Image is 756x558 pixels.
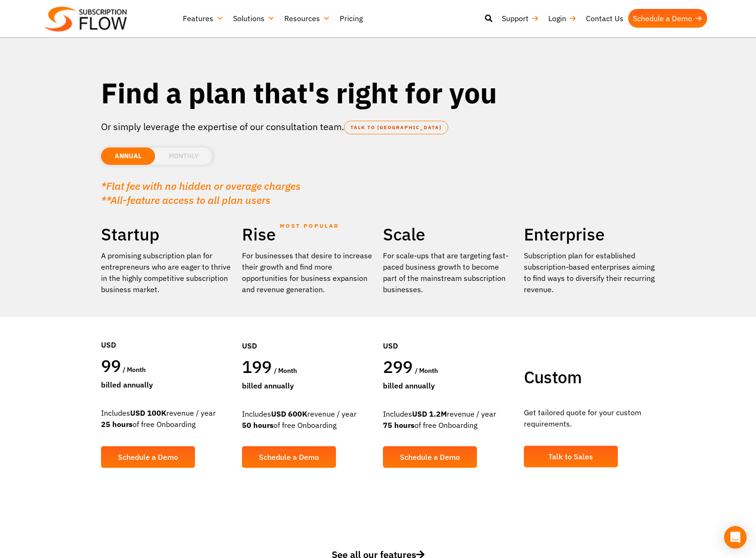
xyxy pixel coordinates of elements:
[101,147,155,165] li: ANNUAL
[123,365,146,374] span: / month
[544,9,581,28] a: Login
[724,526,747,549] div: Open Intercom Messenger
[383,408,514,431] div: Includes revenue / year of free Onboarding
[383,250,514,295] div: For scale-ups that are targeting fast-paced business growth to become part of the mainstream subs...
[412,409,447,418] strong: USD 1.2M
[335,9,367,28] a: Pricing
[101,250,233,295] p: A promising subscription plan for entrepreneurs who are eager to thrive in the highly competitive...
[383,446,477,468] a: Schedule a Demo
[155,147,212,165] li: MONTHLY
[344,121,448,134] a: TALK TO [GEOGRAPHIC_DATA]
[178,9,228,28] a: Features
[383,356,413,378] span: 299
[400,453,460,461] span: Schedule a Demo
[101,120,655,134] p: Or simply leverage the expertise of our consultation team.
[242,420,273,430] strong: 50 hours
[280,215,339,237] span: MOST POPULAR
[101,355,121,377] span: 99
[524,446,618,467] a: Talk to Sales
[280,9,335,28] a: Resources
[524,250,655,295] p: Subscription plan for established subscription-based enterprises aiming to find ways to diversify...
[242,356,272,378] span: 199
[524,407,655,429] p: Get tailored quote for your custom requirements.
[383,224,514,245] h2: Scale
[242,250,374,295] div: For businesses that desire to increase their growth and find more opportunities for business expa...
[242,312,374,356] div: USD
[242,408,374,431] div: Includes revenue / year of free Onboarding
[524,366,582,388] span: Custom
[242,224,374,245] h2: Rise
[130,408,166,418] strong: USD 100K
[383,420,414,430] strong: 75 hours
[101,193,271,207] em: **All-feature access to all plan users
[415,366,438,375] span: / month
[548,453,593,460] span: Talk to Sales
[228,9,280,28] a: Solutions
[259,453,319,461] span: Schedule a Demo
[101,446,195,468] a: Schedule a Demo
[101,311,233,355] div: USD
[524,224,655,245] h2: Enterprise
[242,446,336,468] a: Schedule a Demo
[274,366,297,375] span: / month
[118,453,178,461] span: Schedule a Demo
[101,407,233,430] div: Includes revenue / year of free Onboarding
[497,9,544,28] a: Support
[383,380,514,391] div: Billed Annually
[101,419,132,429] strong: 25 hours
[581,9,628,28] a: Contact Us
[101,75,655,110] h1: Find a plan that's right for you
[101,379,233,390] div: Billed Annually
[101,224,233,245] h2: Startup
[101,179,301,193] em: *Flat fee with no hidden or overage charges
[242,380,374,391] div: Billed Annually
[628,9,707,28] a: Schedule a Demo
[383,312,514,356] div: USD
[45,7,127,31] img: Subscriptionflow
[271,409,307,418] strong: USD 600K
